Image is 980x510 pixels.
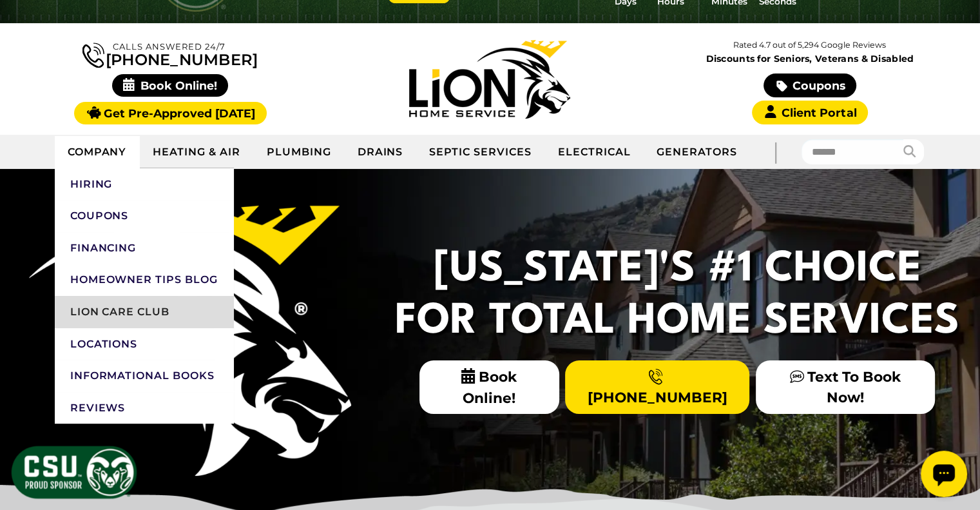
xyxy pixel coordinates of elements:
[55,232,234,264] a: Financing
[55,296,234,328] a: Lion Care Club
[650,38,970,52] p: Rated 4.7 out of 5,294 Google Reviews
[55,168,234,201] a: Hiring
[74,102,267,124] a: Get Pre-Approved [DATE]
[55,200,234,232] a: Coupons
[545,136,644,168] a: Electrical
[752,101,868,124] a: Client Portal
[409,40,570,119] img: Lion Home Service
[55,264,234,296] a: Homeowner Tips Blog
[387,244,967,348] h2: [US_STATE]'s #1 Choice For Total Home Services
[10,444,139,500] img: CSU Sponsor Badge
[55,360,234,392] a: Informational Books
[5,5,52,52] div: Open chat widget
[55,392,234,424] a: Reviews
[55,136,140,168] a: Company
[140,136,253,168] a: Heating & Air
[82,40,258,68] a: [PHONE_NUMBER]
[419,360,559,414] span: Book Online!
[112,74,229,97] span: Book Online!
[756,360,935,413] a: Text To Book Now!
[644,136,750,168] a: Generators
[55,328,234,360] a: Locations
[565,360,749,413] a: [PHONE_NUMBER]
[653,54,967,63] span: Discounts for Seniors, Veterans & Disabled
[254,136,345,168] a: Plumbing
[750,135,802,169] div: |
[764,74,856,97] a: Coupons
[345,136,417,168] a: Drains
[416,136,544,168] a: Septic Services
